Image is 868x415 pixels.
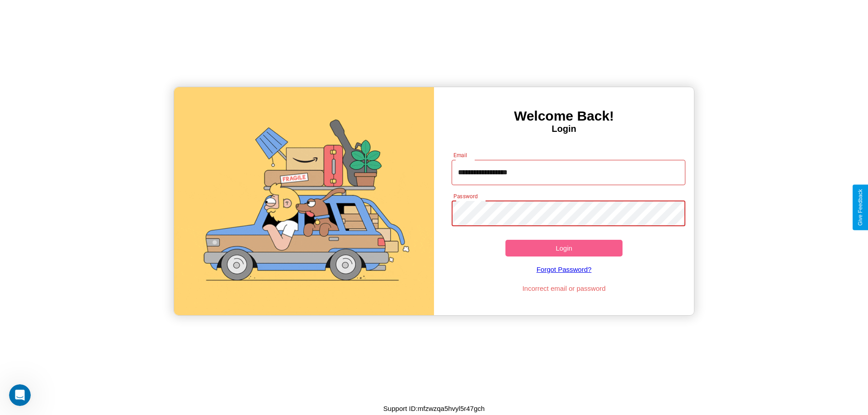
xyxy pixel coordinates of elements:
a: Forgot Password? [447,256,681,282]
iframe: Intercom live chat [9,384,31,406]
h4: Login [434,124,694,134]
label: Password [453,192,477,200]
button: Login [505,240,623,256]
label: Email [453,151,467,159]
p: Support ID: mfzwzqa5hvyl5r47gch [383,402,485,415]
h3: Welcome Back! [434,108,694,124]
div: Give Feedback [857,189,863,226]
img: gif [174,87,434,315]
p: Incorrect email or password [447,282,681,294]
